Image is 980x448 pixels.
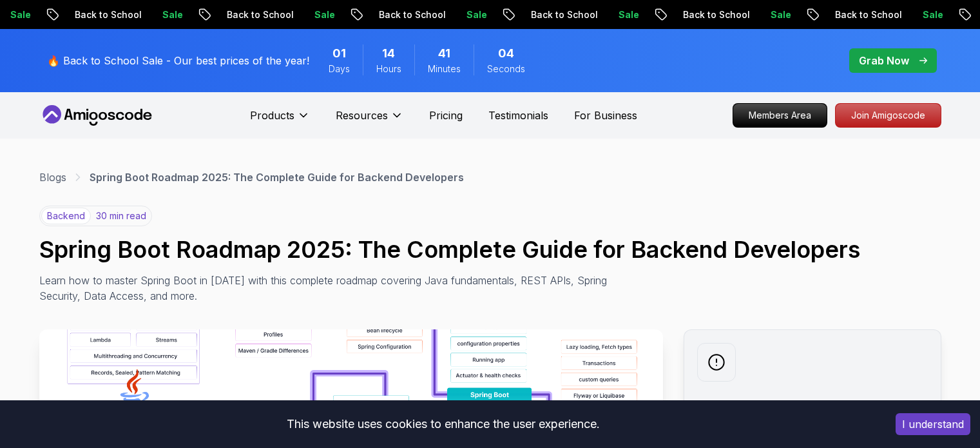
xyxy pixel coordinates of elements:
[905,8,946,21] p: Sale
[336,108,403,133] button: Resources
[498,44,514,63] span: 4 Seconds
[250,108,310,133] button: Products
[209,8,297,21] p: Back to School
[47,53,309,68] p: 🔥 Back to School Sale - Our best prices of the year!
[39,273,617,304] p: Learn how to master Spring Boot in [DATE] with this complete roadmap covering Java fundamentals, ...
[733,104,827,127] p: Members Area
[601,8,642,21] p: Sale
[574,108,637,123] a: For Business
[336,108,388,123] p: Resources
[382,44,395,63] span: 14 Hours
[836,104,941,127] p: Join Amigoscode
[39,237,941,262] h1: Spring Boot Roadmap 2025: The Complete Guide for Backend Developers
[361,8,449,21] p: Back to School
[488,108,548,123] a: Testimonials
[697,397,928,415] h2: Weekly newsletter
[10,410,876,438] div: This website uses cookies to enhance the user experience.
[297,8,338,21] p: Sale
[90,170,464,185] p: Spring Boot Roadmap 2025: The Complete Guide for Backend Developers
[332,44,346,63] span: 1 Days
[428,63,461,75] span: Minutes
[896,413,970,435] button: Accept cookies
[514,8,601,21] p: Back to School
[376,63,401,75] span: Hours
[449,8,490,21] p: Sale
[145,8,186,21] p: Sale
[39,170,66,185] a: Blogs
[753,8,794,21] p: Sale
[429,108,463,123] a: Pricing
[487,63,525,75] span: Seconds
[96,209,146,222] p: 30 min read
[41,208,91,224] p: backend
[818,8,905,21] p: Back to School
[329,63,350,75] span: Days
[733,103,827,128] a: Members Area
[57,8,145,21] p: Back to School
[859,53,909,68] p: Grab Now
[250,108,294,123] p: Products
[666,8,753,21] p: Back to School
[438,44,450,63] span: 41 Minutes
[835,103,941,128] a: Join Amigoscode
